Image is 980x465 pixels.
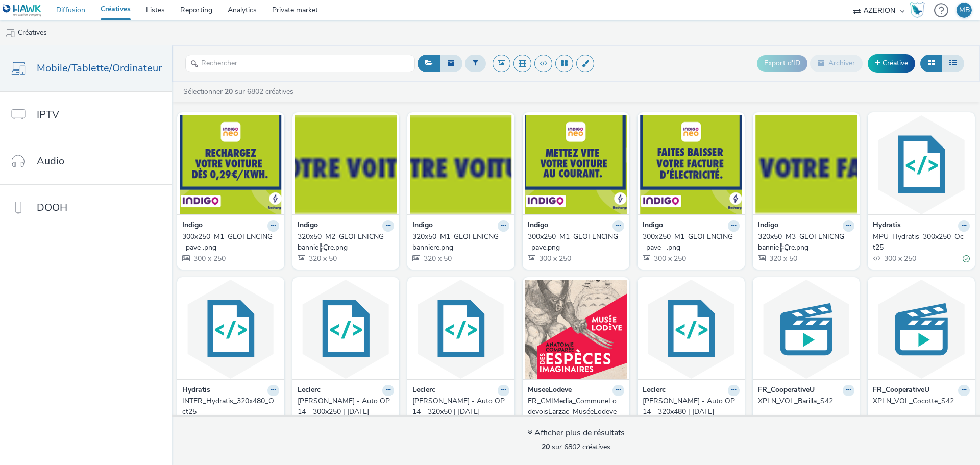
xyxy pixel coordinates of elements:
[528,232,621,253] div: 300x250_M1_GEOFENCING_pave.png
[870,115,972,214] img: MPU_Hydratis_300x250_Oct25 visual
[525,115,627,214] img: 300x250_M1_GEOFENCING_pave.png visual
[910,2,929,18] a: Hawk Academy
[412,385,435,397] strong: Leclerc
[527,427,625,439] div: Afficher plus de résultats
[640,280,742,379] img: Leclerc - Auto OP14 - 320x480 | 13/10/2025 visual
[542,442,610,452] span: sur 6802 créatives
[410,280,512,379] img: Leclerc - Auto OP14 - 320x50 | 13/10/2025 visual
[412,396,509,417] a: [PERSON_NAME] - Auto OP14 - 320x50 | [DATE]
[643,396,740,417] a: [PERSON_NAME] - Auto OP14 - 320x480 | [DATE]
[873,385,929,397] strong: FR_CooperativeU
[868,54,915,72] a: Créative
[182,220,203,232] strong: Indigo
[3,4,42,17] img: undefined Logo
[755,115,857,214] img: 320x50_M3_GEOFENICNG_bannie╠Çre.png visual
[873,396,970,406] a: XPLN_VOL_Cocotte_S42
[412,232,509,253] a: 320x50_M1_GEOFENICNG_banniere.png
[755,280,857,379] img: XPLN_VOL_Barilla_S42 visual
[883,254,916,263] span: 300 x 250
[37,154,64,168] span: Audio
[640,115,742,214] img: 300x250_M1_GEOFENCING_pave _.png visual
[182,232,279,253] a: 300x250_M1_GEOFENCING_pave .png
[182,385,210,397] strong: Hydratis
[528,385,572,397] strong: MuseeLodeve
[185,55,415,72] input: Rechercher...
[643,385,666,397] strong: Leclerc
[542,442,550,452] strong: 20
[182,87,298,96] a: Sélectionner sur 6802 créatives
[643,220,663,232] strong: Indigo
[5,28,15,38] img: mobile
[758,396,855,406] a: XPLN_VOL_Barilla_S42
[180,115,282,214] img: 300x250_M1_GEOFENCING_pave .png visual
[528,396,625,427] a: FR_CMIMedia_CommuneLodevoisLarzac_MuséeLodeve_Mobile_JuinDec_2025 - new octobre
[758,232,855,253] a: 320x50_M3_GEOFENICNG_bannie╠Çre.png
[37,200,67,215] span: DOOH
[298,232,395,253] a: 320x50_M2_GEOFENICNG_bannie╠Çre.png
[643,232,736,253] div: 300x250_M1_GEOFENCING_pave _.png
[410,115,512,214] img: 320x50_M1_GEOFENICNG_banniere.png visual
[308,254,337,263] span: 320 x 50
[528,220,548,232] strong: Indigo
[810,55,863,72] button: Archiver
[528,232,625,253] a: 300x250_M1_GEOFENCING_pave.png
[298,385,321,397] strong: Leclerc
[758,385,815,397] strong: FR_CooperativeU
[538,254,571,263] span: 300 x 250
[412,220,433,232] strong: Indigo
[412,232,505,253] div: 320x50_M1_GEOFENICNG_banniere.png
[182,396,279,417] a: INTER_Hydratis_320x480_Oct25
[295,280,397,379] img: Leclerc - Auto OP14 - 300x250 | 13/10/2025 visual
[180,280,282,379] img: INTER_Hydratis_320x480_Oct25 visual
[873,396,966,406] div: XPLN_VOL_Cocotte_S42
[37,107,59,122] span: IPTV
[298,232,390,253] div: 320x50_M2_GEOFENICNG_bannie╠Çre.png
[643,232,740,253] a: 300x250_M1_GEOFENCING_pave _.png
[873,220,901,232] strong: Hydratis
[182,232,275,253] div: 300x250_M1_GEOFENCING_pave .png
[295,115,397,214] img: 320x50_M2_GEOFENICNG_bannie╠Çre.png visual
[910,2,925,18] img: Hawk Academy
[182,396,275,417] div: INTER_Hydratis_320x480_Oct25
[757,55,807,71] button: Export d'ID
[37,61,162,76] span: Mobile/Tablette/Ordinateur
[768,254,797,263] span: 320 x 50
[643,396,736,417] div: [PERSON_NAME] - Auto OP14 - 320x480 | [DATE]
[758,220,778,232] strong: Indigo
[528,396,621,427] div: FR_CMIMedia_CommuneLodevoisLarzac_MuséeLodeve_Mobile_JuinDec_2025 - new octobre
[298,396,395,417] a: [PERSON_NAME] - Auto OP14 - 300x250 | [DATE]
[758,396,851,406] div: XPLN_VOL_Barilla_S42
[959,3,970,18] div: MB
[525,280,627,379] img: FR_CMIMedia_CommuneLodevoisLarzac_MuséeLodeve_Mobile_JuinDec_2025 - new octobre visual
[942,55,964,72] button: Liste
[653,254,686,263] span: 300 x 250
[423,254,452,263] span: 320 x 50
[873,232,966,253] div: MPU_Hydratis_300x250_Oct25
[873,232,970,253] a: MPU_Hydratis_300x250_Oct25
[870,280,972,379] img: XPLN_VOL_Cocotte_S42 visual
[412,396,505,417] div: [PERSON_NAME] - Auto OP14 - 320x50 | [DATE]
[963,254,970,264] div: Valide
[758,232,851,253] div: 320x50_M3_GEOFENICNG_bannie╠Çre.png
[298,220,318,232] strong: Indigo
[192,254,226,263] span: 300 x 250
[298,396,390,417] div: [PERSON_NAME] - Auto OP14 - 300x250 | [DATE]
[225,87,233,96] strong: 20
[920,55,942,72] button: Grille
